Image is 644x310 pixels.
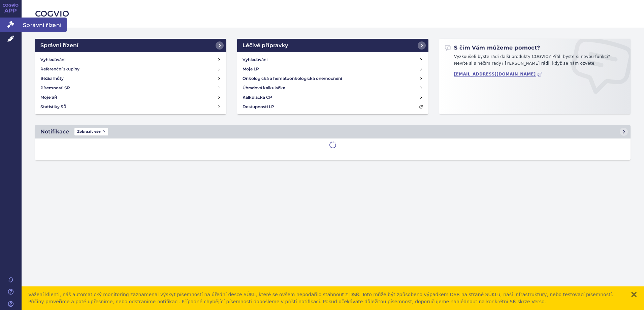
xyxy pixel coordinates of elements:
[240,64,426,74] a: Moje LP
[240,93,426,102] a: Kalkulačka CP
[631,291,637,298] button: zavřít
[243,66,259,72] h4: Moje LP
[40,66,79,72] h4: Referenční skupiny
[40,75,64,82] h4: Běžící lhůty
[237,39,428,52] a: Léčivé přípravky
[240,74,426,83] a: Onkologická a hematoonkologická onemocnění
[35,8,631,20] h2: COGVIO
[38,102,224,112] a: Statistiky SŘ
[243,75,342,82] h4: Onkologická a hematoonkologická onemocnění
[240,83,426,93] a: Úhradová kalkulačka
[35,39,226,52] a: Správní řízení
[28,291,624,305] div: Vážení klienti, náš automatický monitoring zaznamenal výskyt písemností na úřední desce SÚKL, kte...
[454,72,542,77] a: [EMAIL_ADDRESS][DOMAIN_NAME]
[445,54,625,69] p: Vyzkoušeli byste rádi další produkty COGVIO? Přáli byste si novou funkci? Nevíte si s něčím rady?...
[40,41,78,50] h2: Správní řízení
[40,56,65,63] h4: Vyhledávání
[243,56,267,63] h4: Vyhledávání
[38,55,224,64] a: Vyhledávání
[240,55,426,64] a: Vyhledávání
[38,64,224,74] a: Referenční skupiny
[445,44,540,52] h2: S čím Vám můžeme pomoct?
[243,41,288,50] h2: Léčivé přípravky
[40,128,69,136] h2: Notifikace
[38,83,224,93] a: Písemnosti SŘ
[40,94,57,101] h4: Moje SŘ
[22,18,67,32] span: Správní řízení
[40,103,66,110] h4: Statistiky SŘ
[38,74,224,83] a: Běžící lhůty
[38,93,224,102] a: Moje SŘ
[35,125,631,138] a: NotifikaceZobrazit vše
[243,85,285,91] h4: Úhradová kalkulačka
[40,85,70,91] h4: Písemnosti SŘ
[243,103,274,110] h4: Dostupnosti LP
[240,102,426,112] a: Dostupnosti LP
[74,128,108,135] span: Zobrazit vše
[243,94,272,101] h4: Kalkulačka CP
